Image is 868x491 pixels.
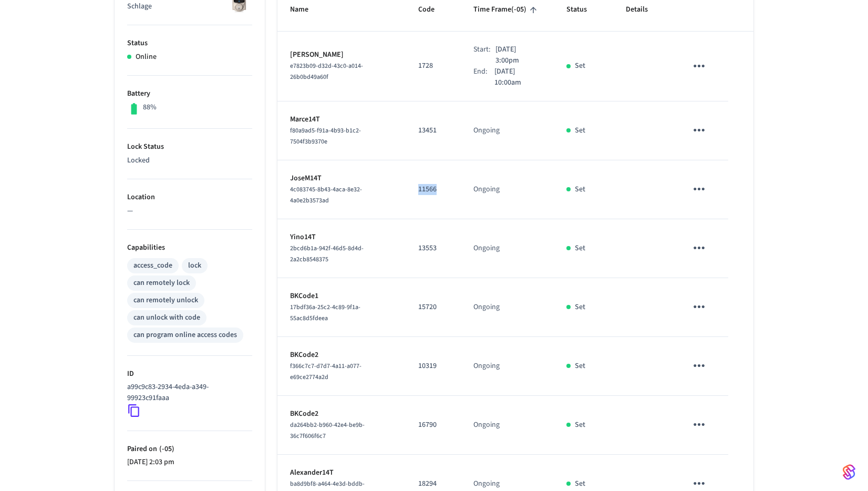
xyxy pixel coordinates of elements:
[461,160,554,219] td: Ongoing
[127,141,252,152] p: Lock Status
[290,421,365,441] span: da264bb2-b960-42e4-be9b-36c7f606f6c7
[566,2,601,18] span: Status
[290,114,393,125] p: Marce14T
[575,60,585,71] p: Set
[127,38,252,49] p: Status
[127,1,252,12] p: Schlage
[461,219,554,278] td: Ongoing
[136,52,157,63] p: Online
[418,478,448,489] p: 18294
[494,66,541,88] p: [DATE] 10:00am
[127,369,252,380] p: ID
[418,243,448,254] p: 13553
[143,102,157,113] p: 88%
[575,361,585,372] p: Set
[290,62,363,81] span: e7823b09-d32d-43c0-a014-26b0bd49a60f
[418,420,448,431] p: 16790
[127,192,252,203] p: Location
[461,396,554,455] td: Ongoing
[290,244,364,264] span: 2bcd6b1a-942f-46d5-8d4d-2a2cb8548375
[290,232,393,243] p: Yino14T
[290,303,360,323] span: 17bdf36a-25c2-4c89-9f1a-55ac8d5fdeea
[461,337,554,396] td: Ongoing
[127,457,252,468] p: [DATE] 2:03 pm
[290,126,361,146] span: f80a9ad5-f91a-4b93-b1c2-7504f3b9370e
[290,350,393,361] p: BKCode2
[575,302,585,313] p: Set
[626,2,662,18] span: Details
[418,361,448,372] p: 10319
[473,66,494,88] div: End:
[495,44,541,66] p: [DATE] 3:00pm
[290,173,393,184] p: JoseM14T
[133,330,237,341] div: can program online access codes
[290,467,393,478] p: Alexander14T
[157,444,174,454] span: ( -05 )
[290,49,393,60] p: [PERSON_NAME]
[418,184,448,195] p: 11566
[473,44,495,66] div: Start:
[290,185,362,205] span: 4c083745-8b43-4aca-8e32-4a0e2b3573ad
[418,60,448,71] p: 1728
[127,88,252,99] p: Battery
[290,408,393,420] p: BKCode2
[843,464,855,480] img: SeamLogoGradient.69752ec5.svg
[127,444,252,455] p: Paired on
[575,125,585,136] p: Set
[461,278,554,337] td: Ongoing
[127,382,248,404] p: a99c9c83-2934-4eda-a349-99923c91faaa
[290,291,393,302] p: BKCode1
[290,2,322,18] span: Name
[575,184,585,195] p: Set
[418,125,448,136] p: 13451
[575,420,585,431] p: Set
[473,2,540,18] span: Time Frame(-05)
[127,206,252,217] p: —
[418,302,448,313] p: 15720
[133,312,200,323] div: can unlock with code
[133,278,190,289] div: can remotely lock
[575,243,585,254] p: Set
[575,478,585,489] p: Set
[127,155,252,166] p: Locked
[290,362,361,382] span: f366c7c7-d7d7-4a11-a077-e69ce2774a2d
[133,260,172,271] div: access_code
[133,295,198,306] div: can remotely unlock
[461,101,554,160] td: Ongoing
[188,260,201,271] div: lock
[127,242,252,253] p: Capabilities
[418,2,448,18] span: Code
